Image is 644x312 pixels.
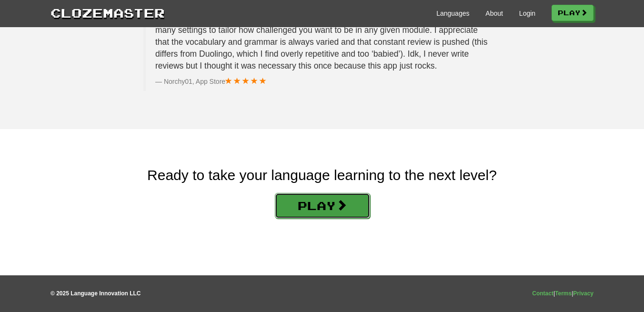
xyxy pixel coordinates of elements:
[532,290,594,298] div: | |
[532,290,553,297] a: Contact
[555,290,572,297] a: Terms
[50,290,141,297] strong: © 2025 Language Innovation LLC
[50,4,165,21] a: Clozemaster
[552,5,594,21] a: Play
[7,167,637,183] h2: Ready to take your language learning to the next level?
[155,0,491,72] p: Actually the best language learning app I’ve come across. Has so many ways of interacting with yo...
[155,77,491,86] footer: Norchy01, App Store
[436,9,469,18] a: Languages
[519,9,535,18] a: Login
[275,193,370,219] a: Play
[485,9,503,18] a: About
[573,290,594,297] a: Privacy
